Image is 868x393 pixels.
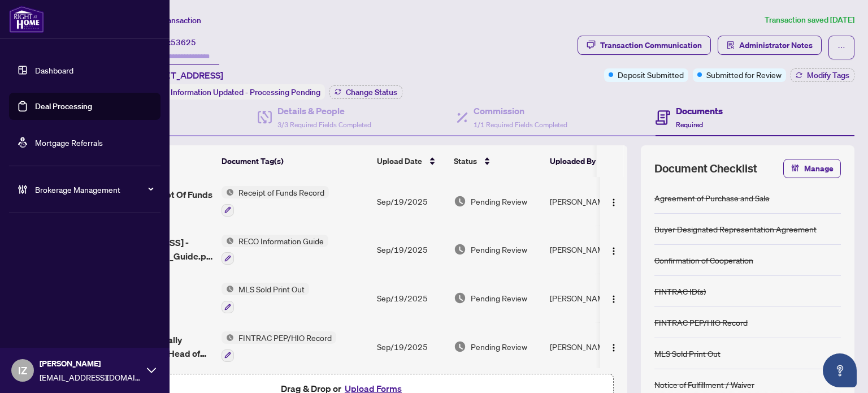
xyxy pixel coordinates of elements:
button: Logo [605,338,623,356]
td: Sep/19/2025 [372,177,449,226]
button: Logo [605,289,623,307]
div: Confirmation of Cooperation [654,254,753,266]
td: [PERSON_NAME] [545,274,630,322]
span: Deposit Submitted [618,68,684,81]
img: logo [9,6,44,33]
span: 3/3 Required Fields Completed [277,120,371,129]
button: Change Status [329,85,402,99]
span: Receipt of Funds Record [234,186,329,198]
div: FINTRAC PEP/HIO Record [654,316,748,329]
div: FINTRAC ID(s) [654,285,706,297]
span: Modify Tags [807,71,849,79]
button: Administrator Notes [718,36,822,55]
td: Sep/19/2025 [372,322,449,371]
button: Manage [783,159,841,178]
td: [PERSON_NAME] [545,226,630,274]
span: solution [727,41,735,49]
span: ellipsis [837,44,845,51]
th: Status [449,145,545,177]
span: 1/1 Required Fields Completed [474,120,567,129]
th: Document Tag(s) [217,145,372,177]
span: MLS Sold Print Out [234,283,309,295]
img: Status Icon [222,331,234,344]
button: Status IconFINTRAC PEP/HIO Record [222,331,336,362]
h4: Commission [474,104,567,118]
a: Mortgage Referrals [35,137,103,148]
td: Sep/19/2025 [372,274,449,322]
span: RECO Information Guide [234,235,328,247]
td: [PERSON_NAME] [545,177,630,226]
th: Upload Date [372,145,449,177]
div: Notice of Fulfillment / Waiver [654,378,754,391]
a: Deal Processing [35,101,92,111]
img: Document Status [454,340,466,353]
img: Document Status [454,292,466,304]
span: Change Status [346,88,397,96]
span: Pending Review [471,243,527,256]
span: Pending Review [471,292,527,304]
button: Status IconMLS Sold Print Out [222,283,309,313]
span: FINTRAC PEP/HIO Record [234,331,336,344]
span: Pending Review [471,195,527,208]
span: Administrator Notes [739,36,813,54]
span: Upload Date [377,155,422,167]
h4: Details & People [277,104,371,118]
img: Document Status [454,243,466,256]
button: Modify Tags [791,68,854,82]
span: Required [676,120,703,129]
span: [PERSON_NAME] [40,357,141,370]
button: Status IconReceipt of Funds Record [222,186,329,217]
span: [STREET_ADDRESS] [140,68,223,82]
span: 53625 [171,37,196,47]
img: Logo [609,198,618,207]
button: Status IconRECO Information Guide [222,235,328,265]
span: Status [454,155,477,167]
div: Transaction Communication [600,36,702,54]
button: Transaction Communication [578,36,711,55]
img: Logo [609,295,618,304]
img: Status Icon [222,235,234,247]
img: Status Icon [222,186,234,198]
td: Sep/19/2025 [372,226,449,274]
th: Uploaded By [545,145,630,177]
span: Pending Review [471,340,527,353]
button: Logo [605,192,623,210]
button: Logo [605,240,623,258]
a: Dashboard [35,65,73,75]
img: Logo [609,343,618,352]
div: MLS Sold Print Out [654,347,721,360]
div: Status: [140,84,325,100]
button: Open asap [823,353,857,387]
td: [PERSON_NAME] [545,322,630,371]
img: Document Status [454,195,466,208]
h4: Documents [676,104,723,118]
span: Information Updated - Processing Pending [171,87,320,97]
div: Agreement of Purchase and Sale [654,192,770,204]
span: IZ [18,362,27,378]
img: Status Icon [222,283,234,295]
span: Document Checklist [654,161,757,176]
img: Logo [609,247,618,256]
div: Buyer Designated Representation Agreement [654,223,817,235]
span: [EMAIL_ADDRESS][DOMAIN_NAME] [40,371,141,383]
span: Submitted for Review [706,68,782,81]
span: View Transaction [141,15,201,25]
span: Manage [804,159,834,178]
article: Transaction saved [DATE] [765,14,854,27]
span: Brokerage Management [35,183,153,196]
